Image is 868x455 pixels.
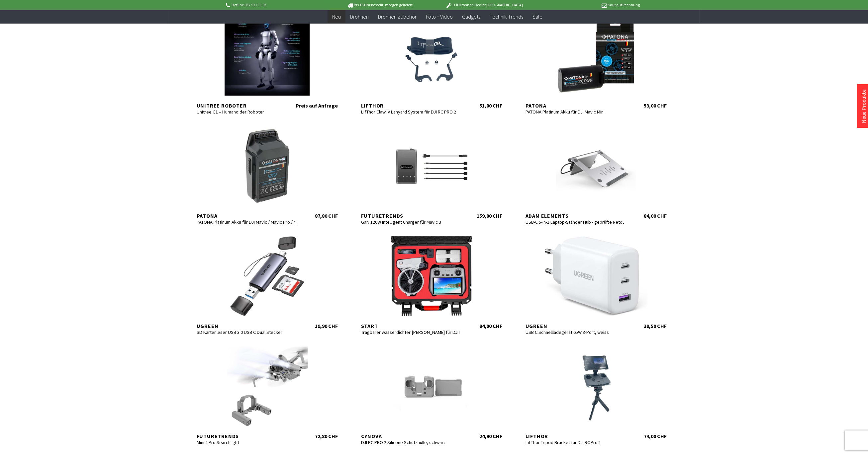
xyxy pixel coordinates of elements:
[526,439,625,445] div: LifThor Tripod Bracket für DJI RC Pro 2
[532,13,542,20] span: Sale
[354,16,509,109] a: Lifthor LifThor Claw IV Lanyard System für DJI RC PRO 2 51,00 CHF
[490,13,523,20] span: Technik-Trends
[526,219,625,225] div: USB-C 5-in-1 Laptop-Ständer Hub - geprüfte Retoure
[526,323,625,329] div: UGREEN
[315,433,338,439] div: 72,80 CHF
[354,346,509,439] a: CYNOVA DJI RC PRO 2 Silicone Schutzhülle, schwarz 24,90 CHF
[354,236,509,329] a: start Tragbarer wasserdichter [PERSON_NAME] für DJI Flip Fly More Combo 84,00 CHF
[361,109,460,115] div: LifThor Claw IV Lanyard System für DJI RC PRO 2
[361,439,460,445] div: DJI RC PRO 2 Silicone Schutzhülle, schwarz
[479,433,502,439] div: 24,90 CHF
[225,1,328,9] p: Hotline 032 511 11 03
[354,126,509,219] a: Futuretrends GaN 120W Intelligent Charger für Mavic 3 159,00 CHF
[197,212,296,219] div: Patona
[197,439,296,445] div: Mini 4 Pro Searchlight
[519,16,673,109] a: Patona PATONA Platinum Akku für DJI Mavic Mini 53,00 CHF
[345,10,373,24] a: Drohnen
[361,323,460,329] div: start
[378,13,417,20] span: Drohnen Zubehör
[190,16,344,109] a: Unitree Roboter Unitree G1 – Humanoider Roboter Preis auf Anfrage
[536,1,640,9] p: Kauf auf Rechnung
[197,102,296,109] div: Unitree Roboter
[361,212,460,219] div: Futuretrends
[197,323,296,329] div: UGREEN
[332,13,341,20] span: Neu
[315,212,338,219] div: 87,80 CHF
[329,1,432,9] p: Bis 16 Uhr bestellt, morgen geliefert.
[644,433,667,439] div: 74,00 CHF
[644,212,667,219] div: 84,00 CHF
[296,102,338,109] div: Preis auf Anfrage
[361,102,460,109] div: Lifthor
[197,433,296,439] div: Futuretrends
[519,346,673,439] a: Lifthor LifThor Tripod Bracket für DJI RC Pro 2 74,00 CHF
[190,126,344,219] a: Patona PATONA Platinum Akku für DJI Mavic / Mavic Pro / Mavic Pro Platinum 87,80 CHF
[421,10,457,24] a: Foto + Video
[432,1,536,9] p: DJI Drohnen Dealer [GEOGRAPHIC_DATA]
[197,329,296,335] div: SD Kartenleser USB 3.0 USB C Dual Stecker
[485,10,528,24] a: Technik-Trends
[526,329,625,335] div: USB C Schnellladegerät 65W 3-Port, weiss
[479,323,502,329] div: 84,00 CHF
[462,13,480,20] span: Gadgets
[526,109,625,115] div: PATONA Platinum Akku für DJI Mavic Mini
[528,10,547,24] a: Sale
[644,102,667,109] div: 53,00 CHF
[350,13,369,20] span: Drohnen
[361,219,460,225] div: GaN 120W Intelligent Charger für Mavic 3
[526,433,625,439] div: Lifthor
[526,212,625,219] div: ADAM elements
[477,212,502,219] div: 159,00 CHF
[526,102,625,109] div: Patona
[315,323,338,329] div: 19,90 CHF
[644,323,667,329] div: 39,50 CHF
[519,126,673,219] a: ADAM elements USB-C 5-in-1 Laptop-Ständer Hub - geprüfte Retoure 84,00 CHF
[197,109,296,115] div: Unitree G1 – Humanoider Roboter
[457,10,485,24] a: Gadgets
[426,13,453,20] span: Foto + Video
[328,10,345,24] a: Neu
[519,236,673,329] a: UGREEN USB C Schnellladegerät 65W 3-Port, weiss 39,50 CHF
[373,10,421,24] a: Drohnen Zubehör
[190,236,344,329] a: UGREEN SD Kartenleser USB 3.0 USB C Dual Stecker 19,90 CHF
[197,219,296,225] div: PATONA Platinum Akku für DJI Mavic / Mavic Pro / Mavic Pro Platinum
[190,346,344,439] a: Futuretrends Mini 4 Pro Searchlight 72,80 CHF
[860,89,867,123] a: Neue Produkte
[361,433,460,439] div: CYNOVA
[361,329,460,335] div: Tragbarer wasserdichter [PERSON_NAME] für DJI Flip Fly More Combo
[479,102,502,109] div: 51,00 CHF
